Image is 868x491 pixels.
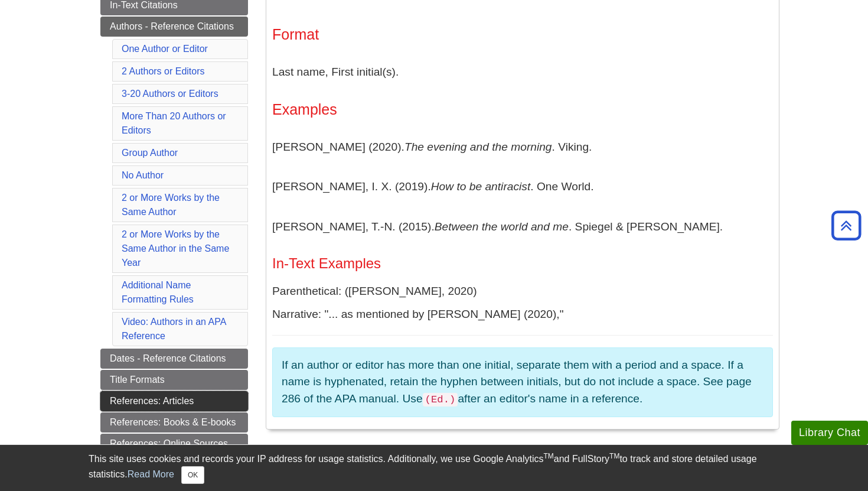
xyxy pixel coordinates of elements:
a: References: Books & E-books [100,412,248,433]
h3: Format [272,26,773,43]
h3: Examples [272,101,773,118]
a: Title Formats [100,370,248,390]
sup: TM [609,452,619,460]
a: 3-20 Authors or Editors [122,89,218,99]
i: Between the world and me [435,220,569,233]
code: (Ed.) [423,393,458,407]
sup: TM [543,452,553,460]
i: How to be antiracist [431,180,531,193]
a: No Author [122,170,164,180]
p: Last name, First initial(s). [272,55,773,89]
a: One Author or Editor [122,44,208,54]
h4: In-Text Examples [272,256,773,271]
a: Authors - Reference Citations [100,17,248,37]
p: [PERSON_NAME] (2020). . Viking. [272,130,773,164]
p: [PERSON_NAME], T.-N. (2015). . Spiegel & [PERSON_NAME]. [272,210,773,244]
a: Group Author [122,148,178,158]
a: 2 or More Works by the Same Author [122,193,220,217]
p: Narrative: "... as mentioned by [PERSON_NAME] (2020)," [272,306,773,323]
i: The evening and the morning [404,141,552,153]
button: Library Chat [791,421,868,445]
div: This site uses cookies and records your IP address for usage statistics. Additionally, we use Goo... [89,452,779,484]
a: Video: Authors in an APA Reference [122,317,226,341]
a: Read More [128,469,174,479]
a: 2 or More Works by the Same Author in the Same Year [122,229,229,268]
p: If an author or editor has more than one initial, separate them with a period and a space. If a n... [282,357,763,408]
a: References: Online Sources [100,434,248,454]
a: References: Articles [100,391,248,411]
a: More Than 20 Authors or Editors [122,111,226,135]
a: Back to Top [827,217,865,233]
a: 2 Authors or Editors [122,66,205,76]
p: [PERSON_NAME], I. X. (2019). . One World. [272,170,773,204]
a: Dates - Reference Citations [100,349,248,369]
a: Additional Name Formatting Rules [122,280,194,304]
p: Parenthetical: ([PERSON_NAME], 2020) [272,283,773,300]
button: Close [181,466,204,484]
